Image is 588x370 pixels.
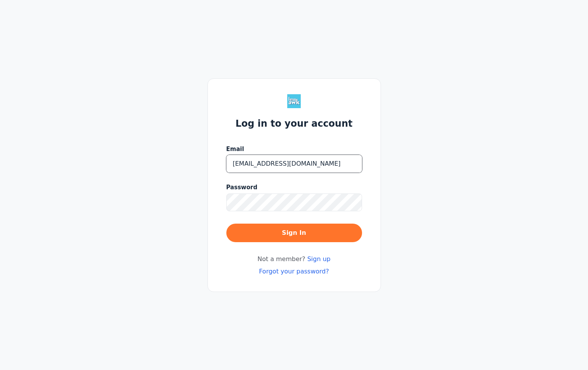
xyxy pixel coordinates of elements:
button: Sign In [226,224,362,242]
span: Not a member? [258,255,330,264]
span: Email [226,145,244,154]
a: Forgot your password? [259,268,329,275]
a: Sign up [307,255,330,263]
img: Less Awkward Hub [287,94,301,108]
h1: Log in to your account [236,117,353,130]
span: Password [226,183,258,192]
